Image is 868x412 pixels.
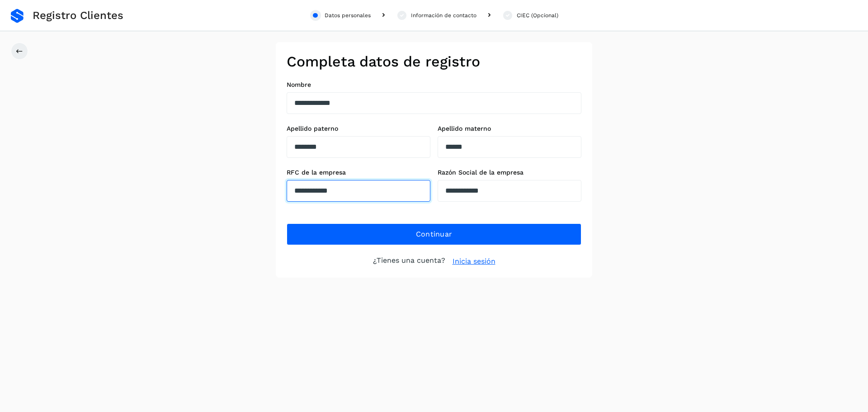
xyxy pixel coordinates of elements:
[33,9,123,22] span: Registro Clientes
[453,256,495,267] a: Inicia sesión
[287,81,581,89] label: Nombre
[438,169,581,176] label: Razón Social de la empresa
[373,256,445,267] p: ¿Tienes una cuenta?
[325,11,371,19] div: Datos personales
[438,125,581,133] label: Apellido materno
[287,223,581,245] button: Continuar
[287,125,430,133] label: Apellido paterno
[287,169,430,176] label: RFC de la empresa
[517,11,558,19] div: CIEC (Opcional)
[287,53,581,70] h2: Completa datos de registro
[411,11,476,19] div: Información de contacto
[416,229,453,239] span: Continuar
